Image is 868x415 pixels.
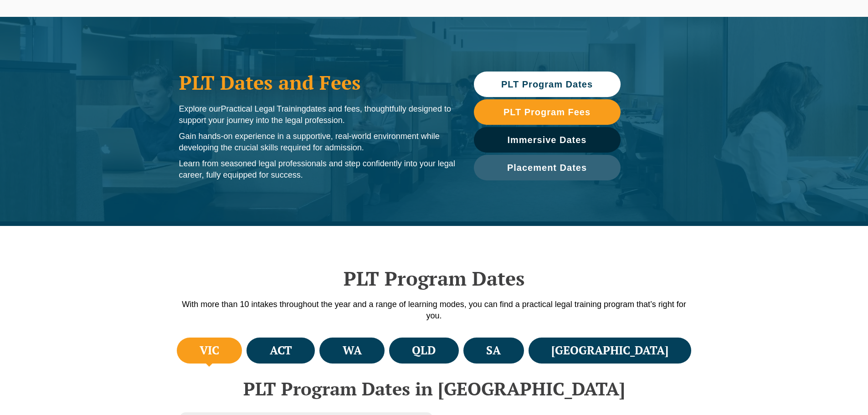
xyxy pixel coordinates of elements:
[474,127,621,153] a: Immersive Dates
[412,343,436,358] h4: QLD
[179,71,456,94] h1: PLT Dates and Fees
[501,80,593,89] span: PLT Program Dates
[474,99,621,125] a: PLT Program Fees
[474,155,621,180] a: Placement Dates
[200,343,219,358] h4: VIC
[474,72,621,97] a: PLT Program Dates
[551,343,668,358] h4: [GEOGRAPHIC_DATA]
[486,343,501,358] h4: SA
[507,163,587,172] span: Placement Dates
[179,158,456,181] p: Learn from seasoned legal professionals and step confidently into your legal career, fully equipp...
[270,343,292,358] h4: ACT
[508,135,587,144] span: Immersive Dates
[179,131,456,154] p: Gain hands-on experience in a supportive, real-world environment while developing the crucial ski...
[179,103,456,126] p: Explore our dates and fees, thoughtfully designed to support your journey into the legal profession.
[503,108,591,117] span: PLT Program Fees
[343,343,362,358] h4: WA
[175,299,694,322] p: With more than 10 intakes throughout the year and a range of learning modes, you can find a pract...
[175,379,694,399] h2: PLT Program Dates in [GEOGRAPHIC_DATA]
[221,104,306,113] span: Practical Legal Training
[175,267,694,290] h2: PLT Program Dates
